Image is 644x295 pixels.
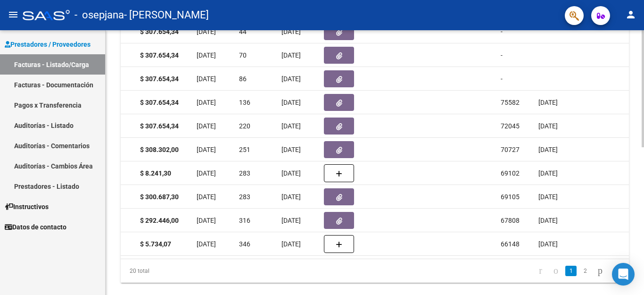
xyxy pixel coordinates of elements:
span: [DATE] [538,240,558,248]
span: [DATE] [281,240,301,248]
span: [DATE] [197,99,216,106]
span: 70 [239,51,247,59]
span: [DATE] [197,28,216,35]
span: [DATE] [281,193,301,201]
span: 220 [239,122,250,130]
strong: $ 5.734,07 [140,240,171,248]
span: [DATE] [197,193,216,201]
span: [DATE] [538,146,558,153]
div: Open Intercom Messenger [612,263,635,286]
span: 69105 [501,193,520,201]
span: - osepjana [74,5,124,25]
span: 75582 [501,99,520,106]
span: 69102 [501,169,520,177]
a: 2 [579,266,591,276]
span: [DATE] [281,28,301,35]
span: Prestadores / Proveedores [5,39,91,50]
span: 346 [239,240,250,248]
span: [DATE] [281,51,301,59]
span: 136 [239,99,250,106]
strong: $ 307.654,34 [140,99,179,106]
span: [DATE] [538,122,558,130]
span: [DATE] [538,193,558,201]
a: go to last page [610,266,623,276]
span: 283 [239,169,250,177]
li: page 1 [564,263,578,279]
span: [DATE] [281,99,301,106]
span: [DATE] [281,146,301,153]
mat-icon: menu [8,9,19,20]
strong: $ 308.302,00 [140,146,179,153]
a: go to previous page [549,266,562,276]
span: 316 [239,217,250,224]
strong: $ 307.654,34 [140,51,179,59]
strong: $ 300.687,30 [140,193,179,201]
span: [DATE] [281,169,301,177]
strong: $ 307.654,34 [140,122,179,130]
a: go to next page [594,266,607,276]
span: [DATE] [197,75,216,83]
strong: $ 8.241,30 [140,169,171,177]
span: [DATE] [538,217,558,224]
span: [DATE] [197,51,216,59]
span: [DATE] [197,146,216,153]
span: 86 [239,75,247,83]
span: Instructivos [5,202,49,212]
strong: $ 292.446,00 [140,217,179,224]
span: 44 [239,28,247,35]
span: - [501,75,503,83]
span: 67808 [501,217,520,224]
span: 72045 [501,122,520,130]
span: - [501,28,503,35]
span: - [PERSON_NAME] [124,5,209,25]
span: [DATE] [197,217,216,224]
span: [DATE] [281,122,301,130]
a: go to first page [535,266,546,276]
span: - [501,51,503,59]
span: [DATE] [197,169,216,177]
strong: $ 307.654,34 [140,75,179,83]
a: 1 [565,266,577,276]
span: 283 [239,193,250,201]
span: 70727 [501,146,520,153]
span: [DATE] [538,169,558,177]
li: page 2 [578,263,592,279]
span: Datos de contacto [5,222,66,232]
span: [DATE] [538,99,558,106]
span: 66148 [501,240,520,248]
span: 251 [239,146,250,153]
mat-icon: person [625,9,636,20]
span: [DATE] [281,217,301,224]
span: [DATE] [197,122,216,130]
span: [DATE] [197,240,216,248]
span: [DATE] [281,75,301,83]
strong: $ 307.654,34 [140,28,179,35]
div: 20 total [121,259,221,283]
